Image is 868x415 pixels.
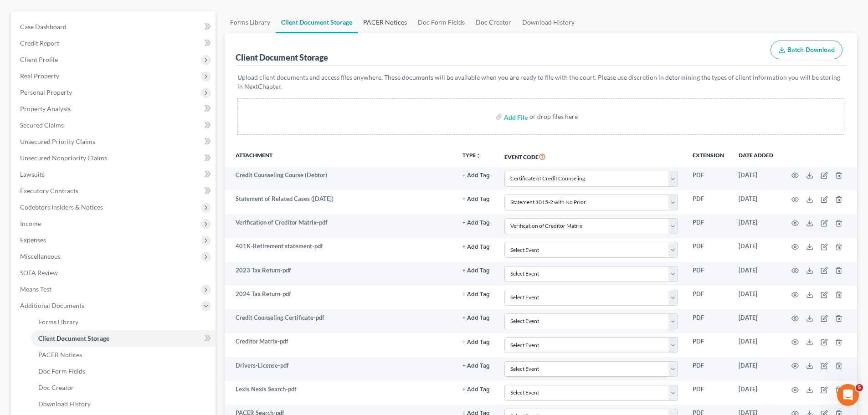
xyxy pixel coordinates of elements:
span: Expenses [20,236,46,244]
td: [DATE] [731,238,781,262]
a: SOFA Review [13,265,216,281]
span: 5 [856,384,863,391]
td: Verification of Creditor Matrix-pdf [225,215,455,238]
a: Download History [31,396,216,412]
a: Property Analysis [13,101,216,117]
a: Doc Form Fields [412,11,470,33]
td: [DATE] [731,262,781,286]
a: + Add Tag [462,266,490,275]
a: Doc Creator [470,11,517,33]
span: SOFA Review [20,269,58,277]
span: Credit Report [20,39,59,47]
button: + Add Tag [462,173,490,179]
td: PDF [685,215,731,238]
td: PDF [685,262,731,286]
td: 2023 Tax Return-pdf [225,262,455,286]
td: Credit Counseling Certificate-pdf [225,309,455,333]
a: Doc Creator [31,379,216,396]
span: Forms Library [38,318,78,326]
td: Lexis Nexis Search-pdf [225,381,455,405]
span: Unsecured Nonpriority Claims [20,154,107,162]
td: [DATE] [731,167,781,190]
td: [DATE] [731,357,781,381]
span: Additional Documents [20,302,84,309]
td: Statement of Related Cases ([DATE]) [225,190,455,214]
td: [DATE] [731,333,781,357]
td: PDF [685,357,731,381]
th: Date added [731,146,781,167]
a: + Add Tag [462,313,490,322]
button: + Add Tag [462,315,490,321]
button: Batch Download [770,41,842,60]
a: Doc Form Fields [31,363,216,379]
span: Means Test [20,285,51,293]
a: PACER Notices [358,11,412,33]
a: + Add Tag [462,195,490,203]
span: Codebtors Insiders & Notices [20,203,103,211]
a: Case Dashboard [13,19,216,35]
a: + Add Tag [462,290,490,298]
td: 401K-Retirement statement-pdf [225,238,455,262]
span: Doc Form Fields [38,367,85,375]
a: + Add Tag [462,218,490,227]
button: + Add Tag [462,268,490,274]
span: Download History [38,400,91,408]
button: + Add Tag [462,196,490,202]
button: TYPEunfold_more [462,153,481,159]
span: Income [20,220,41,227]
p: Upload client documents and access files anywhere. These documents will be available when you are... [237,73,844,91]
th: Extension [685,146,731,167]
td: [DATE] [731,286,781,309]
a: Forms Library [225,11,276,33]
a: + Add Tag [462,337,490,346]
a: Secured Claims [13,117,216,133]
span: Client Profile [20,56,58,63]
span: Client Document Storage [38,334,109,342]
td: PDF [685,238,731,262]
a: Download History [517,11,580,33]
a: Forms Library [31,314,216,330]
a: Executory Contracts [13,183,216,199]
button: + Add Tag [462,244,490,250]
td: PDF [685,286,731,309]
td: PDF [685,333,731,357]
a: PACER Notices [31,347,216,363]
a: Credit Report [13,35,216,51]
span: Unsecured Priority Claims [20,138,95,145]
a: + Add Tag [462,385,490,394]
button: + Add Tag [462,363,490,369]
td: [DATE] [731,215,781,238]
span: Lawsuits [20,170,45,178]
span: Real Property [20,72,59,80]
td: 2024 Tax Return-pdf [225,286,455,309]
div: Client Document Storage [236,52,328,63]
td: Credit Counseling Course (Debtor) [225,167,455,190]
td: Creditor Matrix-pdf [225,333,455,357]
a: Client Document Storage [276,11,358,33]
td: [DATE] [731,190,781,214]
span: Doc Creator [38,384,74,391]
td: PDF [685,190,731,214]
td: PDF [685,167,731,190]
button: + Add Tag [462,339,490,345]
a: Unsecured Priority Claims [13,133,216,150]
td: PDF [685,309,731,333]
span: Secured Claims [20,121,64,129]
td: [DATE] [731,381,781,405]
span: PACER Notices [38,351,82,359]
i: unfold_more [476,153,481,159]
button: + Add Tag [462,292,490,297]
td: [DATE] [731,309,781,333]
button: + Add Tag [462,387,490,393]
td: PDF [685,381,731,405]
span: Personal Property [20,88,72,96]
iframe: Intercom live chat [837,384,859,406]
a: + Add Tag [462,361,490,370]
a: Lawsuits [13,166,216,183]
td: Drivers-License-pdf [225,357,455,381]
a: + Add Tag [462,242,490,251]
th: Event Code [497,146,685,167]
span: Executory Contracts [20,187,78,195]
a: Unsecured Nonpriority Claims [13,150,216,166]
span: Property Analysis [20,105,71,113]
